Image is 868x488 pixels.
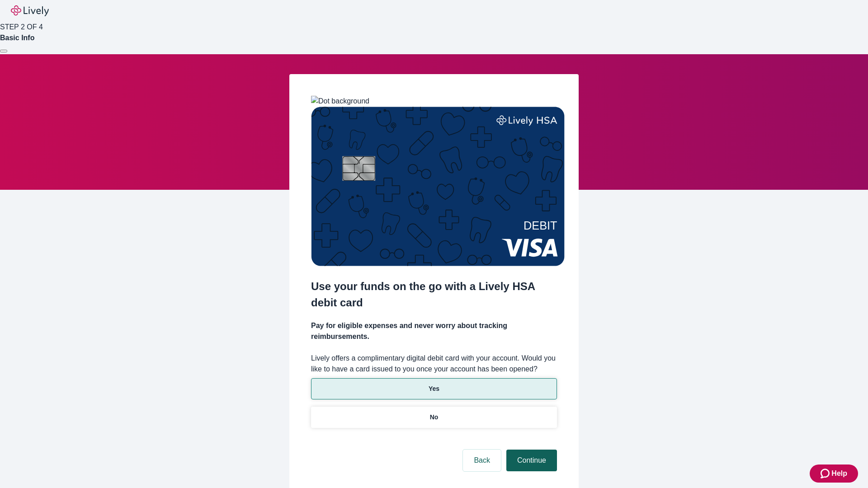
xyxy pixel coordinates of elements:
[821,468,831,479] svg: Zendesk support icon
[311,96,369,107] img: Dot background
[11,5,49,16] img: Lively
[463,450,501,471] button: Back
[311,278,557,311] h2: Use your funds on the go with a Lively HSA debit card
[810,465,858,483] button: Zendesk support iconHelp
[430,413,439,422] p: No
[311,320,557,342] h4: Pay for eligible expenses and never worry about tracking reimbursements.
[831,468,847,479] span: Help
[311,107,565,266] img: Debit card
[429,384,439,394] p: Yes
[506,450,557,471] button: Continue
[311,378,557,399] button: Yes
[311,353,557,375] label: Lively offers a complimentary digital debit card with your account. Would you like to have a card...
[311,407,557,428] button: No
